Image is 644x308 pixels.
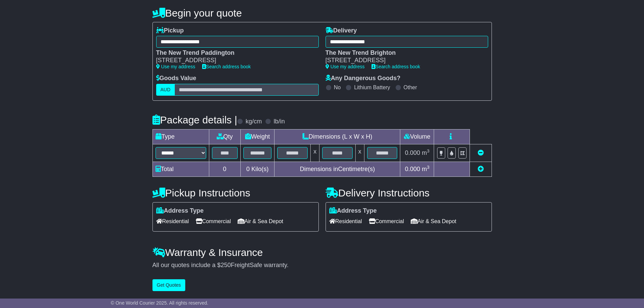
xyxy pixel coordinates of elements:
[405,149,420,156] span: 0.000
[238,216,283,227] span: Air & Sea Depot
[156,49,312,57] div: The New Trend Paddington
[326,27,357,34] label: Delivery
[275,162,400,176] td: Dimensions in Centimetre(s)
[152,7,492,19] h4: Begin your quote
[152,129,209,144] td: Type
[372,64,420,69] a: Search address book
[422,149,430,156] span: m
[221,262,231,268] span: 250
[152,162,209,176] td: Total
[326,187,492,198] h4: Delivery Instructions
[152,262,492,269] div: All our quotes include a $ FreightSafe warranty.
[354,84,390,91] label: Lithium Battery
[202,64,251,69] a: Search address book
[209,162,240,176] td: 0
[427,148,430,153] sup: 3
[246,166,249,172] span: 0
[245,118,262,125] label: kg/cm
[152,187,319,198] h4: Pickup Instructions
[156,207,204,215] label: Address Type
[240,162,275,176] td: Kilo(s)
[329,216,362,227] span: Residential
[422,166,430,172] span: m
[275,129,400,144] td: Dimensions (L x W x H)
[273,118,285,125] label: lb/in
[404,84,417,91] label: Other
[427,165,430,170] sup: 3
[411,216,456,227] span: Air & Sea Depot
[196,216,231,227] span: Commercial
[326,64,365,69] a: Use my address
[334,84,341,91] label: No
[311,144,319,162] td: x
[156,84,175,96] label: AUD
[156,216,189,227] span: Residential
[156,57,312,64] div: [STREET_ADDRESS]
[152,247,492,258] h4: Warranty & Insurance
[156,27,184,34] label: Pickup
[329,207,377,215] label: Address Type
[369,216,404,227] span: Commercial
[478,166,484,172] a: Add new item
[152,114,237,125] h4: Package details |
[326,75,401,82] label: Any Dangerous Goods?
[156,75,196,82] label: Goods Value
[240,129,275,144] td: Weight
[152,279,186,291] button: Get Quotes
[405,166,420,172] span: 0.000
[326,57,481,64] div: [STREET_ADDRESS]
[355,144,364,162] td: x
[111,300,209,306] span: © One World Courier 2025. All rights reserved.
[326,49,481,57] div: The New Trend Brighton
[209,129,240,144] td: Qty
[478,149,484,156] a: Remove this item
[400,129,434,144] td: Volume
[156,64,195,69] a: Use my address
